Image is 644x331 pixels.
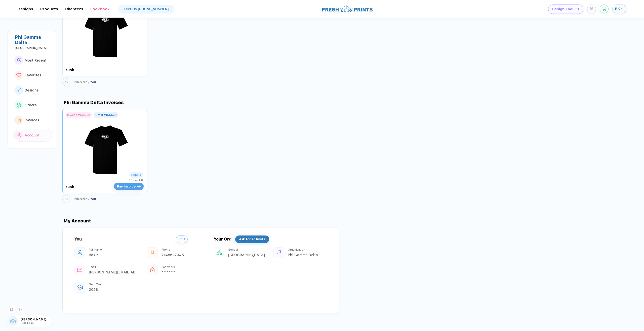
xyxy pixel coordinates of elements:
[90,7,110,11] div: LookbookToggle dropdown menu chapters
[25,133,39,137] span: Account
[65,7,83,11] div: ChaptersToggle dropdown menu chapters
[66,68,103,72] div: rush
[15,46,52,50] div: Case Western Reserve University
[162,248,213,251] div: Phone
[235,235,269,243] button: Ask for an Invite
[72,197,96,201] div: You
[114,178,143,181] div: 30 days left
[25,88,39,92] span: Designs
[176,235,188,243] button: Edit
[13,54,52,67] button: link to iconMost Recent
[17,133,21,137] img: link to icon
[62,100,124,105] div: Phi Gamma Delta Invoices
[13,84,52,97] button: link to iconDesigns
[17,103,21,107] img: link to icon
[162,265,213,269] div: Password
[131,173,141,177] div: Unpaid
[67,113,90,117] div: Invoice # 135278
[89,288,140,292] div: 2028
[89,248,140,251] div: Full Name
[214,237,231,242] div: Your Org
[76,1,133,60] img: 018ba6c0-07aa-49db-a9bd-1376c4b94744_nt_front_1755128569660.jpg
[62,109,147,203] div: Invoice #135278Order #155539rushUnpaid30 days leftPay InvoiceiconBKOrdered by You
[72,80,96,84] div: You
[239,237,265,241] span: Ask for an Invite
[95,113,117,117] div: Order # 155539
[17,88,21,92] img: link to icon
[117,184,136,188] span: Pay Invoice
[114,183,144,190] button: Pay Invoiceicon
[89,283,140,286] div: Grad Year
[17,118,21,122] img: link to icon
[576,8,579,10] img: icon
[62,218,644,223] div: My Account
[62,195,70,203] button: BK
[13,69,52,82] button: link to iconFavorites
[16,73,21,77] img: link to icon
[13,129,52,142] button: link to iconAccount
[66,184,108,189] div: rush
[124,7,169,11] div: Text Us [PHONE_NUMBER]
[25,118,39,122] span: Invoices
[178,237,185,241] span: Edit
[40,7,58,11] div: ProductsToggle dropdown menu
[228,253,280,257] div: Case Western Reserve University
[18,7,33,11] div: DesignsToggle dropdown menu
[65,198,68,201] span: BK
[62,78,70,86] button: BK
[8,316,18,326] img: user profile
[25,103,37,107] span: Orders
[612,5,626,13] button: BK
[13,114,52,127] button: link to iconInvoices
[74,237,82,242] div: You
[288,248,339,251] div: Organization
[72,197,89,201] span: Ordered by
[118,5,174,13] a: Text Us [PHONE_NUMBER]
[89,253,140,257] div: Bax K
[76,118,133,177] img: 018ba6c0-07aa-49db-a9bd-1376c4b94744_nt_front_1755128569660.jpg
[552,7,573,11] span: Design Tool
[25,73,41,77] span: Favorites
[15,34,52,45] div: Phi Gamma Delta
[20,318,52,321] span: [PERSON_NAME]
[65,80,68,84] span: BK
[137,186,141,188] img: icon
[90,7,110,11] div: Lookbook
[615,7,620,11] span: BK
[89,265,140,269] div: Email
[89,270,140,274] div: j.baxter.king@gmail.com
[25,58,47,62] span: Most Recent
[322,5,373,13] img: logo
[228,248,280,251] div: School
[72,80,89,84] span: Ordered by
[16,58,21,62] img: link to icon
[548,5,583,14] button: Design Toolicon
[20,321,34,324] span: Need Help?
[162,253,213,257] div: 2148627345
[13,99,52,112] button: link to iconOrders
[288,253,339,257] div: Phi Gamma Delta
